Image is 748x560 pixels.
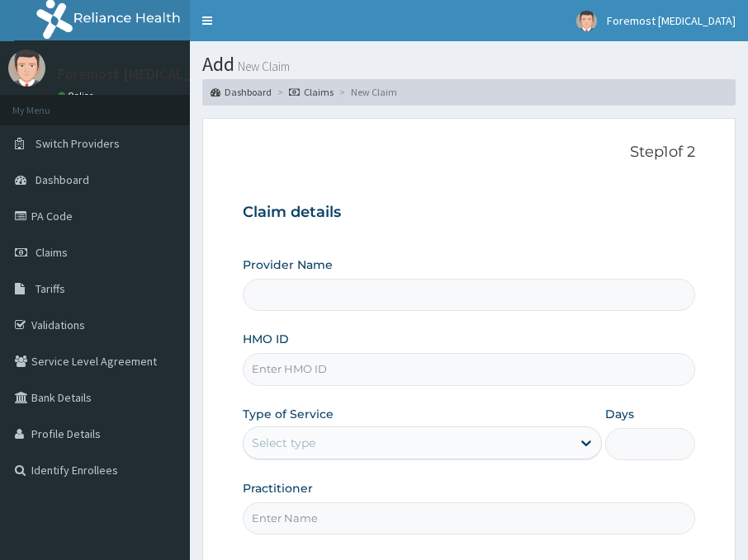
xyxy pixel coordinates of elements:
p: Foremost [MEDICAL_DATA] [58,67,231,82]
span: Switch Providers [36,136,120,151]
small: New Claim [234,60,290,73]
div: Select type [252,435,315,451]
span: Dashboard [36,172,89,187]
input: Enter HMO ID [243,353,694,385]
img: User Image [8,49,45,87]
h1: Add [202,54,736,75]
h3: Claim details [243,204,694,222]
label: HMO ID [243,331,289,347]
a: Claims [289,85,334,99]
li: New Claim [335,85,397,99]
label: Days [605,406,634,422]
span: Foremost [MEDICAL_DATA] [607,13,736,28]
span: Claims [36,245,68,260]
a: Dashboard [211,85,272,99]
label: Provider Name [243,256,333,273]
label: Practitioner [243,480,313,496]
img: User Image [576,11,597,31]
a: Online [58,90,97,101]
p: Step 1 of 2 [243,144,694,162]
span: Tariffs [36,281,65,296]
input: Enter Name [243,502,694,534]
label: Type of Service [243,406,334,422]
